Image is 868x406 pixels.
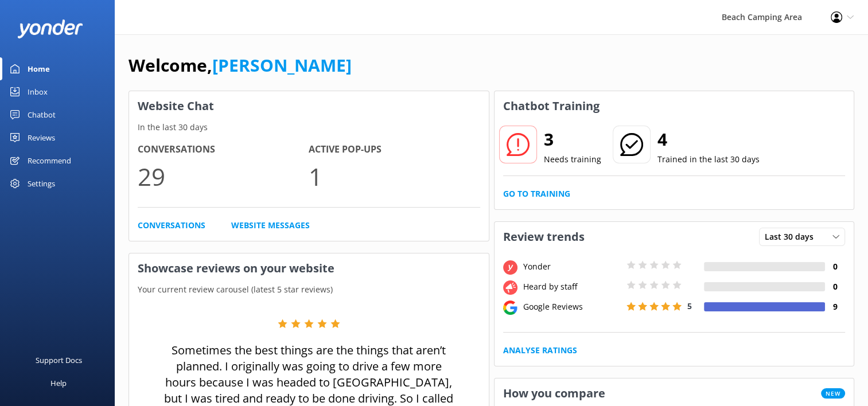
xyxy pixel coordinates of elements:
[129,283,489,296] p: Your current review carousel (latest 5 star reviews)
[821,388,845,399] span: New
[28,149,71,172] div: Recommend
[309,157,480,196] p: 1
[544,126,601,153] h2: 3
[36,349,82,372] div: Support Docs
[129,121,489,134] p: In the last 30 days
[138,142,309,157] h4: Conversations
[28,172,55,195] div: Settings
[129,91,489,121] h3: Website Chat
[544,153,601,166] p: Needs training
[212,53,352,77] a: [PERSON_NAME]
[495,222,593,252] h3: Review trends
[129,253,489,283] h3: Showcase reviews on your website
[17,19,83,38] img: yonder-white-logo.png
[129,52,352,79] h1: Welcome,
[520,260,624,273] div: Yonder
[28,80,48,103] div: Inbox
[28,57,50,80] div: Home
[50,372,67,395] div: Help
[309,142,480,157] h4: Active Pop-ups
[825,280,845,293] h4: 0
[825,300,845,313] h4: 9
[138,157,309,196] p: 29
[28,126,55,149] div: Reviews
[825,260,845,273] h4: 0
[520,300,624,313] div: Google Reviews
[657,126,760,153] h2: 4
[28,103,56,126] div: Chatbot
[503,188,570,200] a: Go to Training
[765,231,820,243] span: Last 30 days
[495,91,608,121] h3: Chatbot Training
[657,153,760,166] p: Trained in the last 30 days
[687,300,692,311] span: 5
[231,219,310,232] a: Website Messages
[503,344,577,357] a: Analyse Ratings
[520,280,624,293] div: Heard by staff
[138,219,205,232] a: Conversations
